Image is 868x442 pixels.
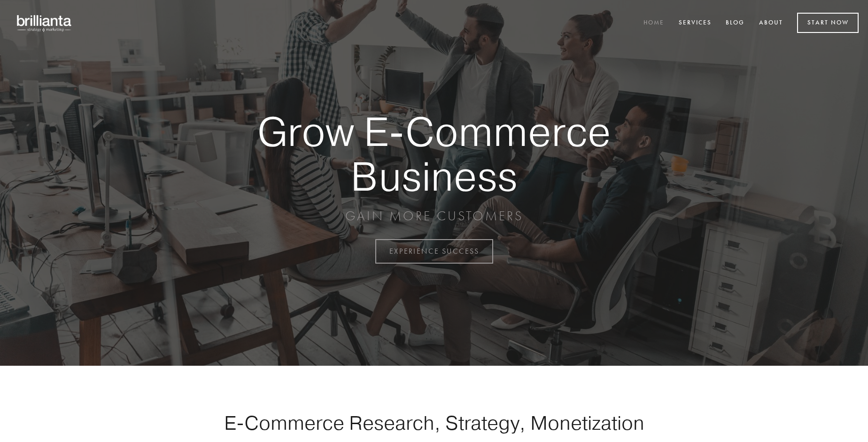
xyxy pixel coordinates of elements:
a: Start Now [797,13,859,33]
h1: E-Commerce Research, Strategy, Monetization [194,411,674,434]
a: Services [673,16,718,31]
a: Blog [720,16,751,31]
img: brillianta - research, strategy, marketing [9,9,80,37]
p: GAIN MORE CUSTOMERS [225,208,643,225]
a: Home [637,16,670,31]
a: EXPERIENCE SUCCESS [375,239,493,264]
a: About [753,16,789,31]
strong: Grow E-Commerce Business [225,109,643,198]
